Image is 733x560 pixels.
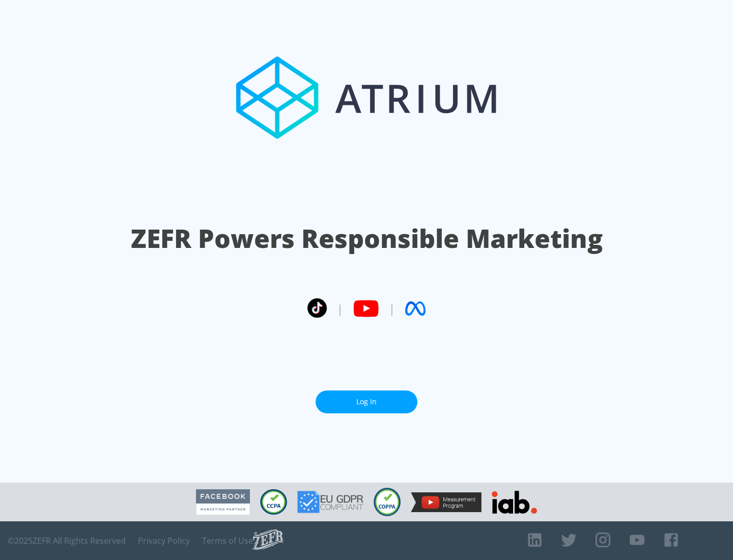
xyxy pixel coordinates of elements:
a: Privacy Policy [138,536,190,546]
a: Log In [316,390,417,413]
span: © 2025 ZEFR All Rights Reserved [8,536,126,546]
img: IAB [492,491,537,514]
img: GDPR Compliant [297,491,363,513]
img: CCPA Compliant [260,489,287,515]
img: COPPA Compliant [374,488,401,516]
img: YouTube Measurement Program [411,492,482,512]
a: Terms of Use [202,536,253,546]
img: Facebook Marketing Partner [196,489,250,515]
span: | [389,301,395,316]
span: | [337,301,343,316]
h1: ZEFR Powers Responsible Marketing [131,221,603,256]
